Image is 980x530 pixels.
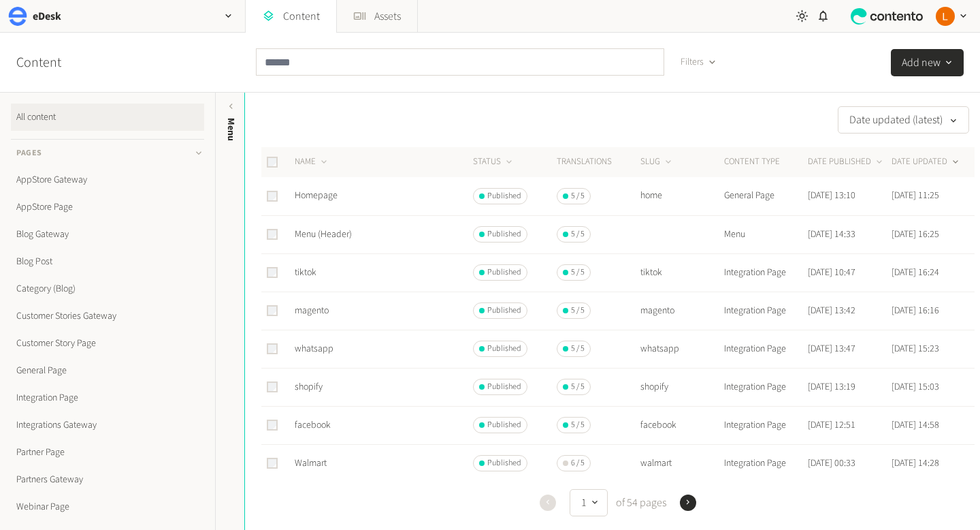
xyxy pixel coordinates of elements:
time: [DATE] 13:10 [808,189,855,202]
a: All content [11,104,204,131]
time: [DATE] 16:16 [892,304,939,317]
a: Homepage [295,189,338,202]
span: of 54 pages [613,495,666,511]
span: 5 / 5 [571,343,585,355]
time: [DATE] 13:42 [808,304,855,317]
a: Customer Stories Gateway [11,302,204,330]
span: Published [487,381,521,393]
span: Published [487,190,521,202]
td: Integration Page [723,406,807,444]
span: 5 / 5 [571,419,585,431]
button: 1 [570,489,608,516]
button: Add new [891,49,964,76]
time: [DATE] 14:58 [892,418,939,432]
span: Published [487,419,521,431]
time: [DATE] 13:19 [808,380,855,394]
span: 5 / 5 [571,266,585,279]
td: magento [640,292,723,330]
a: Integration Page [11,384,204,411]
time: [DATE] 16:25 [892,228,939,241]
td: Menu [723,215,807,253]
td: whatsapp [640,330,723,368]
time: [DATE] 16:24 [892,266,939,279]
a: Partners Gateway [11,466,204,493]
img: Laura Kane [936,7,955,26]
a: AppStore Page [11,193,204,221]
span: Published [487,228,521,240]
h2: Content [16,52,93,73]
a: Category (Blog) [11,275,204,302]
span: 5 / 5 [571,305,585,317]
a: Customer Story Page [11,330,204,357]
th: Translations [556,147,640,177]
td: home [640,177,723,215]
span: Published [487,305,521,317]
span: 6 / 5 [571,457,585,469]
td: facebook [640,406,723,444]
img: eDesk [8,7,27,26]
span: Published [487,266,521,279]
a: whatsapp [295,342,333,356]
th: CONTENT TYPE [723,147,807,177]
button: Date updated (latest) [838,106,969,134]
td: General Page [723,177,807,215]
h2: eDesk [33,8,61,25]
a: facebook [295,418,331,432]
a: tiktok [295,266,316,279]
span: 5 / 5 [571,228,585,240]
a: magento [295,304,329,317]
button: STATUS [473,155,514,169]
time: [DATE] 15:03 [892,380,939,394]
td: walmart [640,444,723,482]
span: 5 / 5 [571,381,585,393]
a: AppStore Gateway [11,166,204,193]
span: 5 / 5 [571,190,585,202]
a: Walmart [295,456,327,470]
span: Menu [224,118,238,141]
a: Integrations Gateway [11,411,204,439]
time: [DATE] 10:47 [808,266,855,279]
button: NAME [295,155,329,169]
time: [DATE] 13:47 [808,342,855,356]
span: Published [487,343,521,355]
button: DATE PUBLISHED [808,155,885,169]
a: Blog Gateway [11,221,204,248]
a: Partner Page [11,439,204,466]
span: Pages [16,147,42,159]
td: Integration Page [723,253,807,292]
a: shopify [295,380,323,394]
time: [DATE] 14:28 [892,456,939,470]
a: Webinar Page [11,493,204,520]
span: Published [487,457,521,469]
td: tiktok [640,253,723,292]
a: Menu (Header) [295,228,352,241]
td: Integration Page [723,368,807,406]
time: [DATE] 14:33 [808,228,855,241]
td: shopify [640,368,723,406]
button: Filters [670,48,728,76]
button: DATE UPDATED [892,155,961,169]
td: Integration Page [723,292,807,330]
td: Integration Page [723,330,807,368]
button: SLUG [640,155,674,169]
span: Filters [681,55,704,69]
a: Blog Post [11,248,204,275]
time: [DATE] 00:33 [808,456,855,470]
td: Integration Page [723,444,807,482]
time: [DATE] 15:23 [892,342,939,356]
time: [DATE] 12:51 [808,418,855,432]
a: General Page [11,357,204,384]
time: [DATE] 11:25 [892,189,939,202]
